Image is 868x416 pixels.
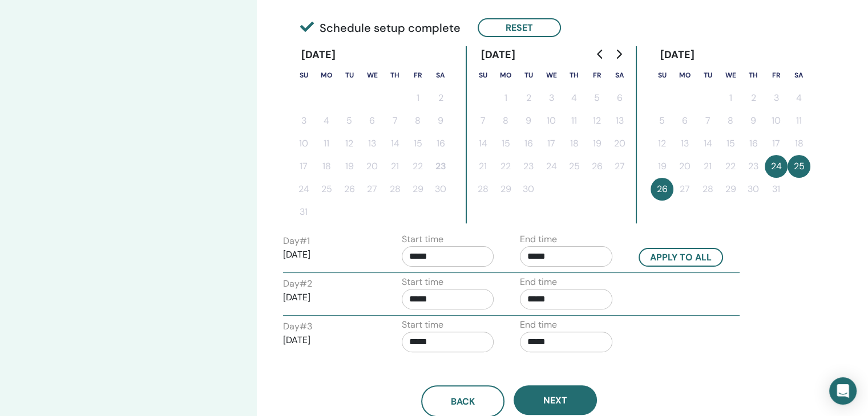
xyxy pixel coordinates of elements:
th: Saturday [608,64,631,87]
th: Tuesday [696,64,719,87]
button: 31 [765,178,788,201]
button: 7 [383,109,406,132]
button: 5 [586,87,608,109]
button: 25 [788,155,810,178]
button: 4 [563,87,586,109]
button: 3 [292,109,315,132]
button: 16 [742,132,765,155]
button: 9 [429,109,452,132]
label: End time [520,318,557,332]
button: Go to next month [609,43,628,66]
button: 11 [788,109,810,132]
button: 13 [608,109,631,132]
button: 21 [471,155,494,178]
th: Tuesday [338,64,361,87]
button: 15 [494,132,517,155]
button: 30 [517,178,540,201]
button: 18 [788,132,810,155]
th: Wednesday [719,64,742,87]
button: 1 [719,87,742,109]
button: 19 [338,155,361,178]
label: Day # 1 [283,234,310,248]
button: 19 [586,132,608,155]
button: 23 [429,155,452,178]
th: Sunday [292,64,315,87]
button: 28 [471,178,494,201]
button: 30 [429,178,452,201]
button: 19 [651,155,673,178]
button: 27 [361,178,383,201]
button: 1 [406,87,429,109]
button: 29 [494,178,517,201]
button: 25 [315,178,338,201]
th: Thursday [383,64,406,87]
button: Next [514,385,597,415]
button: Go to previous month [591,43,609,66]
th: Friday [765,64,788,87]
button: 12 [338,132,361,155]
th: Tuesday [517,64,540,87]
button: 26 [586,155,608,178]
button: 22 [719,155,742,178]
button: 22 [494,155,517,178]
button: 5 [651,109,673,132]
button: 3 [540,87,563,109]
button: 10 [765,109,788,132]
button: 20 [673,155,696,178]
button: 10 [540,109,563,132]
button: 12 [586,109,608,132]
div: [DATE] [471,46,524,64]
button: 2 [429,87,452,109]
div: [DATE] [651,46,704,64]
button: 1 [494,87,517,109]
label: Day # 3 [283,320,312,333]
span: Next [543,394,567,406]
p: [DATE] [283,291,376,304]
button: 6 [608,87,631,109]
th: Friday [406,64,429,87]
button: 18 [315,155,338,178]
button: 5 [338,109,361,132]
button: 2 [517,87,540,109]
button: 29 [406,178,429,201]
button: 24 [540,155,563,178]
button: 17 [540,132,563,155]
button: Apply to all [639,248,723,267]
span: Back [451,395,475,407]
button: 29 [719,178,742,201]
button: 26 [338,178,361,201]
button: 28 [383,178,406,201]
button: 17 [765,132,788,155]
button: 7 [696,109,719,132]
button: 28 [696,178,719,201]
button: 13 [361,132,383,155]
button: 30 [742,178,765,201]
th: Sunday [471,64,494,87]
button: 6 [673,109,696,132]
th: Monday [673,64,696,87]
button: 31 [292,201,315,223]
button: 12 [651,132,673,155]
button: 14 [471,132,494,155]
button: 20 [361,155,383,178]
button: 24 [765,155,788,178]
label: Start time [402,275,443,289]
label: End time [520,233,557,246]
button: 23 [517,155,540,178]
button: 16 [517,132,540,155]
button: 27 [673,178,696,201]
button: 7 [471,109,494,132]
button: 15 [406,132,429,155]
th: Monday [315,64,338,87]
button: 4 [315,109,338,132]
th: Thursday [563,64,586,87]
button: 4 [788,87,810,109]
button: 17 [292,155,315,178]
button: 21 [383,155,406,178]
label: Start time [402,233,443,246]
button: 24 [292,178,315,201]
th: Saturday [788,64,810,87]
button: 14 [383,132,406,155]
label: Day # 2 [283,277,312,291]
th: Monday [494,64,517,87]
